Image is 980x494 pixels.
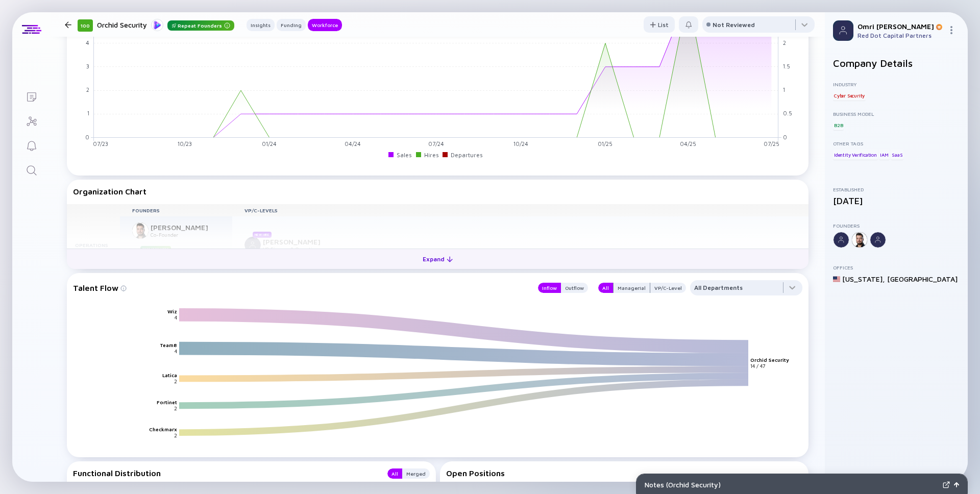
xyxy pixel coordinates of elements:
[598,283,613,293] button: All
[277,19,306,31] button: Funding
[650,283,686,293] button: VP/C-Level
[954,482,959,487] img: Open Notes
[750,356,789,362] text: Orchid Security
[277,20,306,30] div: Funding
[764,140,779,147] tspan: 07/25
[174,432,177,438] text: 2
[87,110,89,116] tspan: 1
[833,140,960,146] div: Other Tags
[833,195,960,206] div: [DATE]
[783,39,786,45] tspan: 2
[175,314,177,320] text: 4
[167,308,177,314] text: Wiz
[538,283,561,293] button: Inflow
[85,133,89,140] tspan: 0
[833,120,844,130] div: B2B
[428,140,444,147] tspan: 07/24
[842,275,885,283] div: [US_STATE] ,
[167,20,234,31] div: Repeat Founders
[402,468,430,479] button: Merged
[833,150,878,160] div: Identity Verification
[86,63,89,69] tspan: 3
[308,19,342,31] button: Workforce
[157,399,177,405] text: Fortinet
[86,86,89,93] tspan: 2
[613,283,650,293] button: Managerial
[783,110,792,116] tspan: 0.5
[713,21,755,29] div: Not Reviewed
[943,481,950,488] img: Expand Notes
[833,20,853,41] img: Profile Picture
[178,140,192,147] tspan: 10/23
[833,81,960,87] div: Industry
[247,20,275,30] div: Insights
[891,150,903,160] div: SaaS
[174,378,177,384] text: 2
[12,157,51,182] a: Search
[12,108,51,133] a: Investor Map
[387,468,402,479] button: All
[93,140,108,147] tspan: 07/23
[644,16,675,33] button: List
[308,20,342,30] div: Workforce
[345,140,361,147] tspan: 04/24
[833,223,960,229] div: Founders
[78,19,93,32] div: 100
[12,133,51,157] a: Reminders
[561,283,588,293] button: Outflow
[73,468,377,479] div: Functional Distribution
[97,18,234,31] div: Orchid Security
[645,480,939,489] div: Notes ( Orchid Security )
[416,251,459,267] div: Expand
[833,186,960,192] div: Established
[598,140,612,147] tspan: 01/25
[86,39,89,45] tspan: 4
[175,348,177,354] text: 4
[73,187,802,196] div: Organization Chart
[879,150,889,160] div: IAM
[857,32,943,39] div: Red Dot Capital Partners
[680,140,696,147] tspan: 04/25
[857,22,943,31] div: Omri [PERSON_NAME]
[644,17,675,33] div: List
[149,426,177,432] text: Checkmarx
[887,275,958,283] div: [GEOGRAPHIC_DATA]
[247,19,275,31] button: Insights
[833,264,960,270] div: Offices
[783,133,787,140] tspan: 0
[73,280,528,295] div: Talent Flow
[12,84,51,108] a: Lists
[262,140,277,147] tspan: 01/24
[833,111,960,117] div: Business Model
[513,140,528,147] tspan: 10/24
[833,57,960,69] h2: Company Details
[833,276,840,283] img: United States Flag
[160,342,177,348] text: Team8
[947,26,955,34] img: Menu
[162,372,177,378] text: Latica
[783,63,790,69] tspan: 1.5
[750,362,766,368] text: 14 / 47
[67,249,808,269] button: Expand
[833,90,866,101] div: Cyber Security
[446,468,803,478] div: Open Positions
[783,86,785,93] tspan: 1
[174,405,177,411] text: 2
